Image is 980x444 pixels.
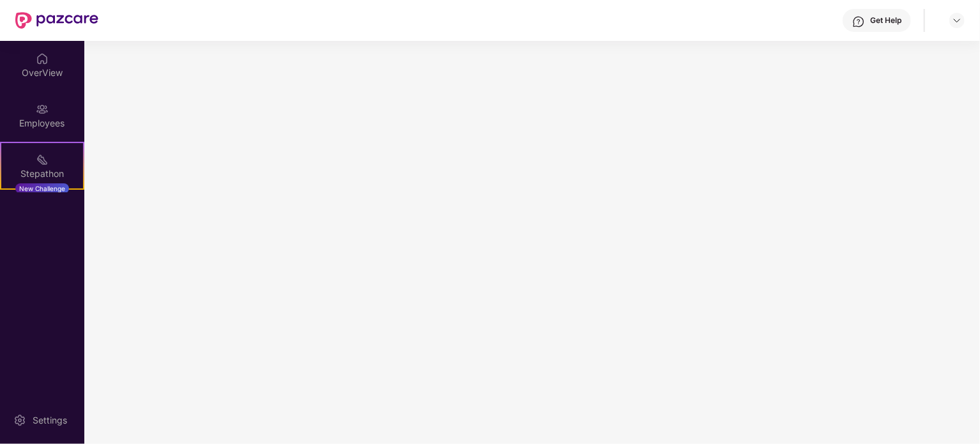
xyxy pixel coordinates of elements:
[36,103,49,116] img: svg+xml;base64,PHN2ZyBpZD0iRW1wbG95ZWVzIiB4bWxucz0iaHR0cDovL3d3dy53My5vcmcvMjAwMC9zdmciIHdpZHRoPS...
[36,153,49,166] img: svg+xml;base64,PHN2ZyB4bWxucz0iaHR0cDovL3d3dy53My5vcmcvMjAwMC9zdmciIHdpZHRoPSIyMSIgaGVpZ2h0PSIyMC...
[870,15,901,26] div: Get Help
[952,15,962,26] img: svg+xml;base64,PHN2ZyBpZD0iRHJvcGRvd24tMzJ4MzIiIHhtbG5zPSJodHRwOi8vd3d3LnczLm9yZy8yMDAwL3N2ZyIgd2...
[1,167,83,180] div: Stepathon
[15,183,69,194] div: New Challenge
[36,52,49,65] img: svg+xml;base64,PHN2ZyBpZD0iSG9tZSIgeG1sbnM9Imh0dHA6Ly93d3cudzMub3JnLzIwMDAvc3ZnIiB3aWR0aD0iMjAiIG...
[852,15,865,28] img: svg+xml;base64,PHN2ZyBpZD0iSGVscC0zMngzMiIgeG1sbnM9Imh0dHA6Ly93d3cudzMub3JnLzIwMDAvc3ZnIiB3aWR0aD...
[15,12,98,29] img: New Pazcare Logo
[13,414,26,427] img: svg+xml;base64,PHN2ZyBpZD0iU2V0dGluZy0yMHgyMCIgeG1sbnM9Imh0dHA6Ly93d3cudzMub3JnLzIwMDAvc3ZnIiB3aW...
[29,414,71,427] div: Settings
